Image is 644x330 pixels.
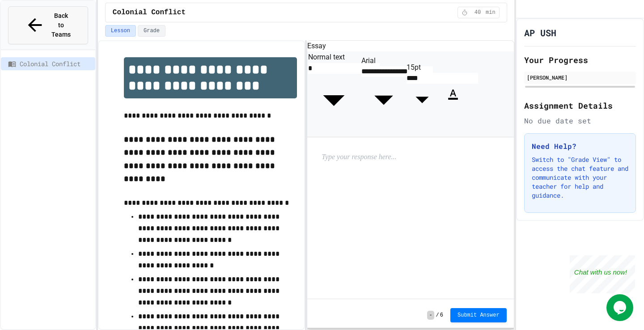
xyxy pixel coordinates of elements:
[570,255,635,293] iframe: chat widget
[465,93,468,95] button: Numbered List
[450,308,507,322] button: Submit Answer
[606,294,635,321] iframe: chat widget
[458,312,500,319] span: Submit Answer
[468,93,471,95] button: Quote
[308,52,360,63] div: Normal text
[462,93,465,95] button: Bullet List
[138,25,165,37] button: Grade
[473,93,475,95] button: Align Left
[443,93,445,95] button: Italic (⌘+I)
[20,59,92,68] span: Colonial Conflict
[487,93,489,95] button: Redo (⌘+⇧+Z)
[440,93,442,95] button: Bold (⌘+B)
[440,312,443,319] span: 6
[427,311,434,320] span: -
[524,115,636,126] div: No due date set
[307,41,513,51] h6: Essay
[476,93,479,95] button: Align Center
[532,141,628,152] h3: Need Help?
[524,99,636,112] h2: Assignment Details
[113,7,186,18] span: Colonial Conflict
[361,55,406,66] div: Arial
[407,62,438,73] div: 15pt
[8,6,88,44] button: Back to Teams
[105,25,136,37] button: Lesson
[532,155,628,200] p: Switch to "Grade View" to access the chat feature and communicate with your teacher for help and ...
[51,11,72,39] span: Back to Teams
[527,73,633,81] div: [PERSON_NAME]
[470,9,485,16] span: 40
[436,312,439,319] span: /
[483,93,486,95] button: Undo (⌘+Z)
[524,54,636,66] h2: Your Progress
[524,26,556,39] h1: AP USH
[486,9,496,16] span: min
[479,93,482,95] button: Align Right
